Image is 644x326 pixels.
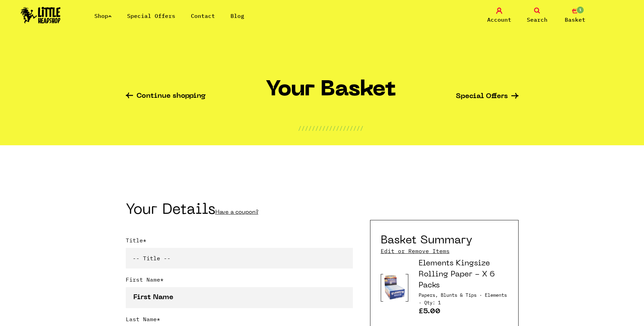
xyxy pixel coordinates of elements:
[94,12,112,19] a: Shop
[424,299,441,306] span: Quantity
[381,234,472,247] h2: Basket Summary
[381,247,450,255] a: Edit or Remove Items
[127,12,175,19] a: Special Offers
[126,275,353,287] label: First Name
[215,210,258,215] a: Have a coupon?
[298,124,364,132] p: ///////////////////
[419,260,495,289] a: Elements Kingsize Rolling Paper - X 6 Packs
[456,93,519,100] a: Special Offers
[565,15,585,24] span: Basket
[576,6,584,14] span: 1
[487,15,511,24] span: Account
[558,8,592,24] a: 1 Basket
[231,12,244,19] a: Blog
[126,236,353,248] label: Title
[21,7,61,23] img: Little Head Shop Logo
[520,8,554,24] a: Search
[266,78,396,107] h1: Your Basket
[126,204,353,219] h2: Your Details
[527,15,548,24] span: Search
[419,292,482,298] span: Category
[126,93,206,101] a: Continue shopping
[419,308,508,317] p: £5.00
[191,12,215,19] a: Contact
[126,287,353,308] input: First Name
[383,274,406,302] img: Product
